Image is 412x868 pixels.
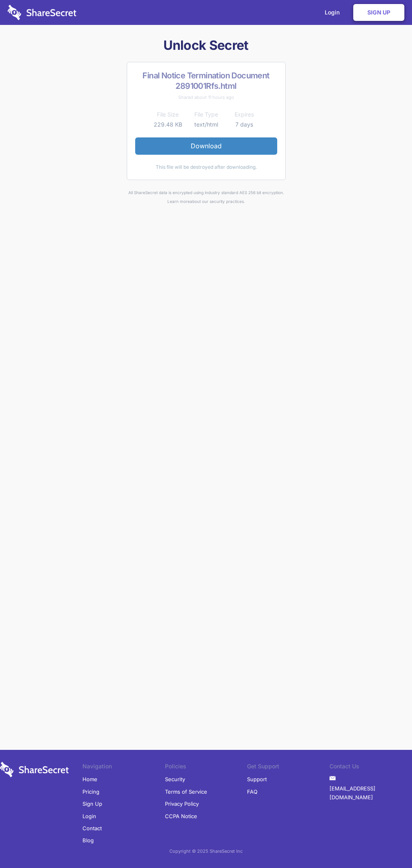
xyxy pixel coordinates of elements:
[82,822,102,834] a: Contact
[187,120,225,129] td: text/html
[353,4,404,21] a: Sign Up
[149,120,187,129] td: 229.48 KB
[82,834,94,846] a: Blog
[82,810,96,822] a: Login
[82,773,97,785] a: Home
[165,786,207,798] a: Terms of Service
[330,762,412,773] li: Contact Us
[165,773,185,785] a: Security
[187,110,225,119] th: File Type
[82,786,99,798] a: Pricing
[165,762,247,773] li: Policies
[135,93,277,102] div: Shared about 11 hours ago
[135,163,277,172] div: This file will be destroyed after downloading.
[330,782,412,804] a: [EMAIL_ADDRESS][DOMAIN_NAME]
[167,199,190,204] a: Learn more
[82,798,102,810] a: Sign Up
[225,110,264,119] th: Expires
[247,762,330,773] li: Get Support
[247,786,257,798] a: FAQ
[165,810,197,822] a: CCPA Notice
[135,137,277,154] a: Download
[8,5,76,20] img: logo-wordmark-white-trans-d4663122ce5f474addd5e946df7df03e33cb6a1c49d2221995e7729f52c070b2.svg
[82,762,165,773] li: Navigation
[135,70,277,91] h2: Final Notice Termination Document 2891001Rfs.html
[247,773,267,785] a: Support
[225,120,264,129] td: 7 days
[149,110,187,119] th: File Size
[165,798,199,810] a: Privacy Policy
